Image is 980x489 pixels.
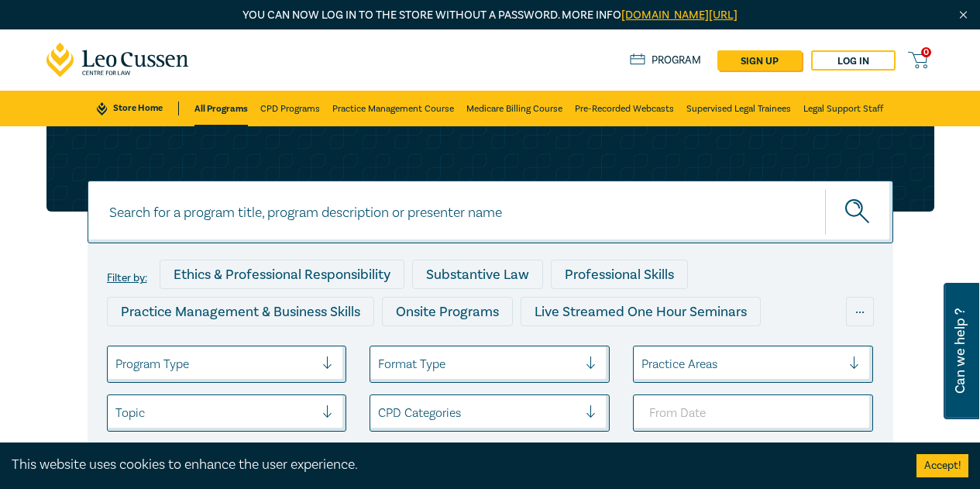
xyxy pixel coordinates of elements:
[115,356,119,373] input: select
[107,334,399,363] div: Live Streamed Conferences and Intensives
[921,47,931,57] span: 0
[107,297,374,326] div: Practice Management & Business Skills
[621,8,738,22] a: [DOMAIN_NAME][URL]
[194,91,248,126] a: All Programs
[551,260,688,289] div: Professional Skills
[803,91,883,126] a: Legal Support Staff
[630,53,702,67] a: Program
[686,91,791,126] a: Supervised Legal Trainees
[466,91,562,126] a: Medicare Billing Course
[846,297,874,326] div: ...
[407,334,652,363] div: Live Streamed Practical Workshops
[12,455,893,475] div: This website uses cookies to enhance the user experience.
[575,91,674,126] a: Pre-Recorded Webcasts
[46,7,934,24] p: You can now log in to the store without a password. More info
[260,91,320,126] a: CPD Programs
[633,394,873,432] input: From Date
[521,297,761,326] div: Live Streamed One Hour Seminars
[160,260,404,289] div: Ethics & Professional Responsibility
[115,405,119,422] input: select
[382,297,513,326] div: Onsite Programs
[412,260,543,289] div: Substantive Law
[916,454,968,477] button: Accept cookies
[332,91,454,126] a: Practice Management Course
[957,9,970,22] img: Close
[378,356,381,373] input: select
[378,405,381,422] input: select
[97,102,178,115] a: Store Home
[641,356,645,373] input: select
[953,292,968,410] span: Can we help ?
[717,50,802,71] a: sign up
[107,272,147,284] label: Filter by:
[88,181,893,243] input: Search for a program title, program description or presenter name
[811,50,896,71] a: Log in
